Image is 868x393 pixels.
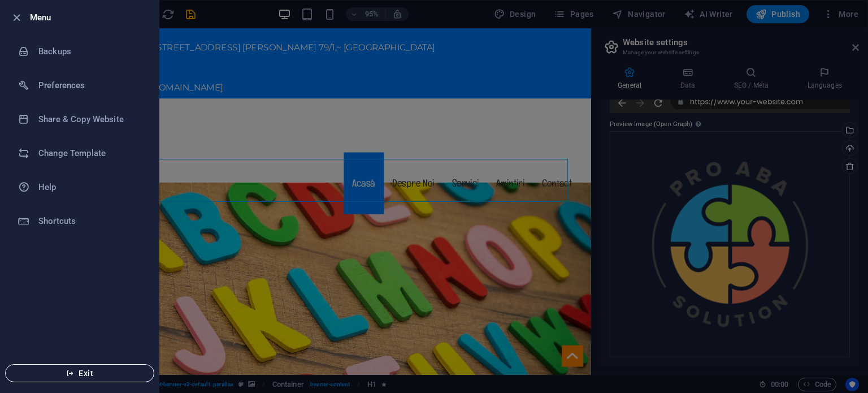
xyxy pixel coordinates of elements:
span: Exit [15,369,145,378]
a: Help [1,170,159,204]
h6: Backups [38,45,143,58]
h6: Help [38,180,143,194]
h6: Menu [30,11,150,24]
button: Exit [5,364,154,382]
h6: Preferences [38,79,143,92]
h6: Change Template [38,146,143,160]
h6: Share & Copy Website [38,113,143,126]
h6: Shortcuts [38,214,143,228]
